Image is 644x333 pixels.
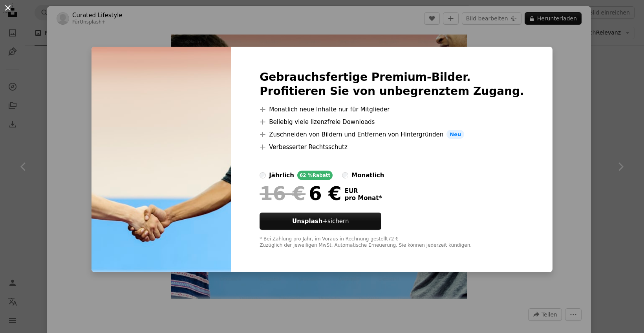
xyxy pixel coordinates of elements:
[91,47,231,273] img: premium_photo-1723809805120-2257171d4f1b
[351,171,384,180] div: monatlich
[345,187,382,195] span: EUR
[260,142,524,152] li: Verbesserter Rechtsschutz
[292,218,327,225] strong: Unsplash+
[260,172,266,178] input: jährlich62 %Rabatt
[297,171,333,180] div: 62 % Rabatt
[260,130,524,139] li: Zuschneiden von Bildern und Entfernen von Hintergründen
[345,195,382,202] span: pro Monat *
[446,130,464,139] span: Neu
[260,70,524,98] h2: Gebrauchsfertige Premium-Bilder. Profitieren Sie von unbegrenztem Zugang.
[260,105,524,114] li: Monatlich neue Inhalte nur für Mitglieder
[260,213,381,230] button: Unsplash+sichern
[260,117,524,127] li: Beliebig viele lizenzfreie Downloads
[342,172,348,178] input: monatlich
[260,236,524,249] div: * Bei Zahlung pro Jahr, im Voraus in Rechnung gestellt 72 € Zuzüglich der jeweiligen MwSt. Automa...
[260,183,306,204] span: 16 €
[269,171,294,180] div: jährlich
[260,183,341,204] div: 6 €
